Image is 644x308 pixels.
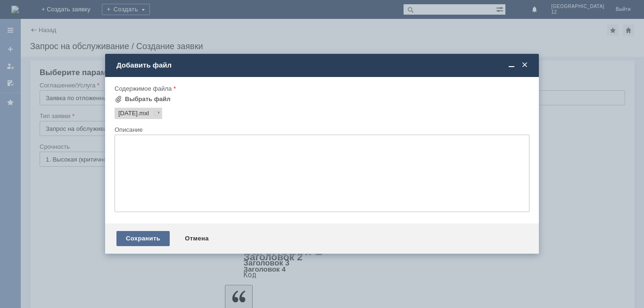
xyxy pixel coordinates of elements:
[138,110,149,117] span: 01.10.2025.mxl
[125,95,171,103] div: Выбрать файл
[507,61,516,69] span: Свернуть (Ctrl + M)
[118,110,138,117] span: 01.10.2025.mxl
[116,61,529,69] div: Добавить файл
[115,86,528,92] div: Содержимое файла
[4,4,138,19] div: прошу удалить отложенные [PERSON_NAME], спасибо
[115,127,528,133] div: Описание
[520,61,529,69] span: Закрыть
